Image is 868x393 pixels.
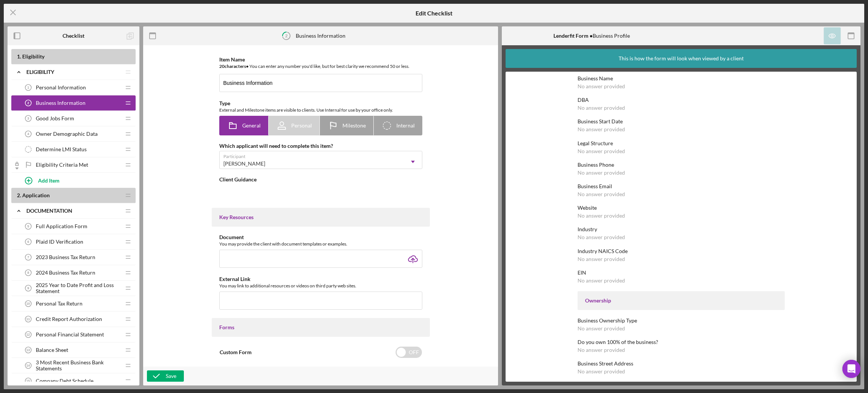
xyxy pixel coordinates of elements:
tspan: 3 [28,117,29,120]
span: Determine LMI Status [36,146,87,152]
div: No answer provided [578,234,625,240]
div: Business Email [578,183,785,189]
div: Document [219,234,422,240]
div: Forms [219,324,422,330]
span: 3 Most Recent Business Bank Statements [36,359,121,372]
div: Which applicant will need to complete this item? [219,143,422,149]
tspan: 9 [28,286,29,290]
div: No answer provided [578,83,625,89]
div: Business Profile [553,33,630,39]
span: Personal Tax Return [36,301,83,307]
div: Key Resources [219,214,422,220]
span: Balance Sheet [36,347,68,353]
span: 2023 Business Tax Return [36,254,95,260]
b: 20 character s • [219,63,249,69]
span: 1 . [17,53,21,60]
span: Internal [396,123,415,129]
div: Do you own 100% of the business? [578,339,785,345]
span: Milestone [342,123,366,129]
span: Eligibility [22,53,44,60]
span: Application [22,192,50,198]
div: Client Guidance [219,177,422,183]
div: This is how the form will look when viewed by a client [619,49,744,68]
div: Website [578,205,785,211]
span: Good Jobs Form [36,115,74,121]
h5: Edit Checklist [416,10,452,17]
div: No answer provided [578,170,625,176]
div: No answer provided [578,347,625,353]
b: Checklist [63,33,84,39]
tspan: 5 [28,224,29,228]
span: Personal Financial Statement [36,332,104,338]
div: Industry [578,226,785,232]
span: 2025 Year to Date Profit and Loss Statement [36,282,121,294]
tspan: 13 [26,348,30,352]
tspan: 15 [26,379,30,383]
span: 2 . [17,192,21,198]
div: [PERSON_NAME] [223,161,265,167]
div: Business Name [578,75,785,81]
tspan: 14 [26,364,30,367]
label: Custom Form [220,349,252,355]
tspan: 11 [26,317,30,321]
span: Eligibility Criteria Met [36,162,88,168]
div: External and Milestone items are visible to clients. Use Internal for use by your office only. [219,106,422,114]
tspan: 10 [26,302,30,305]
tspan: 2 [28,101,29,105]
div: Save [166,370,176,382]
div: Ownership [585,298,777,304]
div: No answer provided [578,278,625,284]
tspan: 2 [285,33,287,38]
b: Lenderfit Form • [553,32,593,39]
div: Business Ownership Type [578,318,785,324]
div: Documentation [26,208,121,214]
span: Personal Information [36,84,86,91]
div: No answer provided [578,325,625,332]
button: Add Item [19,173,136,188]
div: You may link to additional resources or videos on third party web sites. [219,282,422,290]
div: Item Name [219,57,422,63]
div: Type [219,100,422,106]
div: No answer provided [578,191,625,197]
span: Business Information [36,100,86,106]
span: Full Application Form [36,223,87,229]
div: Business Street Address [578,361,785,367]
span: Plaid ID Verification [36,239,83,245]
div: Business Start Date [578,118,785,124]
span: Owner Demographic Data [36,131,98,137]
div: External Link [219,276,422,282]
div: DBA [578,97,785,103]
span: Personal [291,123,312,129]
tspan: 6 [28,240,29,244]
div: EIN [578,270,785,276]
div: No answer provided [578,368,625,375]
div: Legal Structure [578,140,785,146]
button: Save [147,370,184,382]
tspan: 8 [28,271,29,275]
span: 2024 Business Tax Return [36,270,95,276]
div: Add Item [38,173,60,187]
div: Eligibility [26,69,121,75]
div: No answer provided [578,256,625,262]
tspan: 7 [28,255,29,259]
div: No answer provided [578,213,625,219]
span: Credit Report Authorization [36,316,102,322]
tspan: 1 [28,86,29,89]
div: You may provide the client with document templates or examples. [219,240,422,248]
div: No answer provided [578,126,625,132]
tspan: 12 [26,333,30,336]
div: You can enter any number you'd like, but for best clarity we recommend 50 or less. [219,63,422,70]
span: Company Debt Schedule [36,378,93,384]
div: Business Information [296,33,345,39]
div: No answer provided [578,105,625,111]
tspan: 4 [28,132,29,136]
div: Industry NAICS Code [578,248,785,254]
div: No answer provided [578,148,625,154]
span: General [242,123,261,129]
div: Business Phone [578,162,785,168]
div: Open Intercom Messenger [842,360,860,378]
